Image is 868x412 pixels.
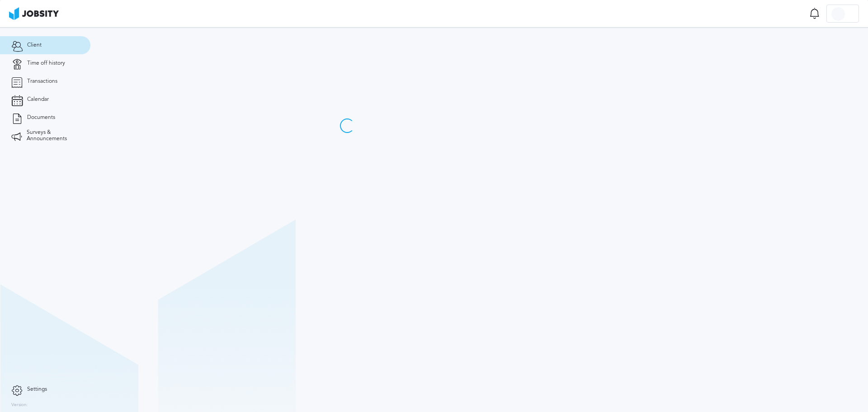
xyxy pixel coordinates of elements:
[27,114,55,121] span: Documents
[11,403,28,408] label: Version:
[27,386,47,393] span: Settings
[27,129,79,142] span: Surveys & Announcements
[27,42,42,48] span: Client
[9,7,59,20] img: ab4bad089aa723f57921c736e9817d99.png
[27,60,65,66] span: Time off history
[27,78,57,85] span: Transactions
[27,96,49,103] span: Calendar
